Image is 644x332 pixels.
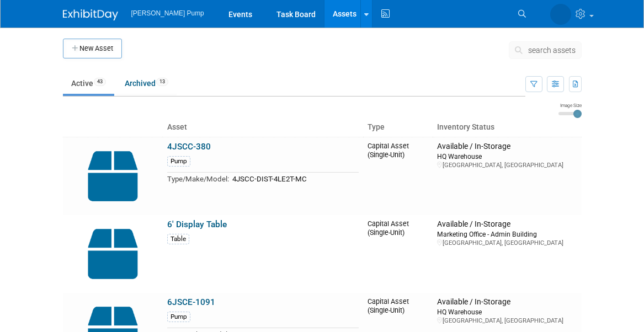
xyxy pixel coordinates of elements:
div: Available / In-Storage [437,142,577,152]
span: [PERSON_NAME] Pump [131,9,204,17]
span: 13 [156,78,168,86]
td: 4JSCC-DIST-4LE2T-MC [229,173,359,185]
img: Amanda Smith [550,4,571,25]
a: 6' Display Table [167,219,227,229]
span: search assets [528,46,576,55]
td: Capital Asset (Single-Unit) [363,215,433,293]
div: Available / In-Storage [437,219,577,229]
a: 6JSCE-1091 [167,297,215,307]
div: Available / In-Storage [437,297,577,307]
th: Asset [163,118,364,137]
div: Pump [167,156,190,167]
button: search assets [509,41,582,59]
div: Marketing Office - Admin Building [437,229,577,239]
div: HQ Warehouse [437,152,577,161]
td: Type/Make/Model: [167,173,229,185]
div: Table [167,234,189,244]
div: HQ Warehouse [437,307,577,317]
div: Pump [167,312,190,322]
img: ExhibitDay [63,9,118,20]
div: [GEOGRAPHIC_DATA], [GEOGRAPHIC_DATA] [437,161,577,169]
a: 4JSCC-380 [167,142,211,152]
div: [GEOGRAPHIC_DATA], [GEOGRAPHIC_DATA] [437,317,577,325]
img: Capital-Asset-Icon-2.png [67,142,158,211]
div: [GEOGRAPHIC_DATA], [GEOGRAPHIC_DATA] [437,239,577,247]
span: 43 [94,78,106,86]
td: Capital Asset (Single-Unit) [363,137,433,215]
a: Archived13 [116,73,177,94]
div: Image Size [558,102,582,109]
img: Capital-Asset-Icon-2.png [67,219,158,288]
th: Type [363,118,433,137]
button: New Asset [63,39,122,58]
a: Active43 [63,73,114,94]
